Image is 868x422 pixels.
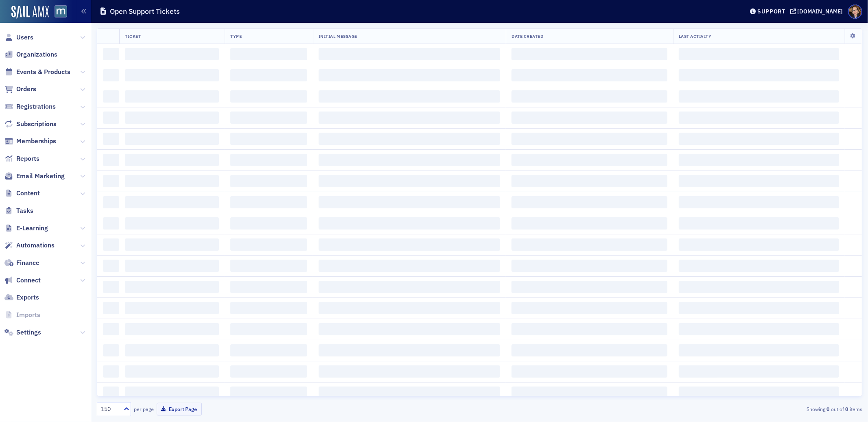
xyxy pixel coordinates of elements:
span: Tasks [16,206,33,215]
span: Orders [16,85,36,94]
span: Email Marketing [16,172,65,181]
img: SailAMX [11,6,49,19]
span: ‌ [230,154,307,166]
span: ‌ [230,281,307,293]
a: Imports [4,310,40,319]
span: ‌ [679,238,839,251]
span: ‌ [230,196,307,208]
span: ‌ [103,175,119,187]
span: ‌ [103,302,119,314]
span: ‌ [512,281,667,293]
span: ‌ [125,365,219,378]
span: ‌ [679,365,839,378]
button: [DOMAIN_NAME] [790,9,846,14]
span: Initial Message [319,33,357,39]
span: ‌ [512,196,667,208]
span: ‌ [230,48,307,60]
span: ‌ [125,48,219,60]
span: ‌ [125,281,219,293]
a: Users [4,33,33,42]
a: E-Learning [4,224,48,233]
span: ‌ [679,302,839,314]
span: ‌ [319,112,500,124]
strong: 0 [844,405,850,413]
span: ‌ [103,112,119,124]
span: ‌ [679,112,839,124]
span: ‌ [125,238,219,251]
span: ‌ [512,323,667,335]
span: ‌ [103,387,119,399]
span: ‌ [319,238,500,251]
span: ‌ [512,302,667,314]
span: ‌ [125,323,219,335]
span: ‌ [103,69,119,81]
span: Users [16,33,33,42]
span: ‌ [103,344,119,356]
span: ‌ [319,196,500,208]
div: Showing out of items [613,405,862,413]
label: per page [134,405,154,413]
span: ‌ [679,133,839,145]
span: Content [16,189,40,198]
span: Finance [16,258,39,267]
span: ‌ [512,48,667,60]
a: Subscriptions [4,120,57,129]
div: 150 [101,405,119,413]
a: Exports [4,293,39,302]
span: ‌ [512,175,667,187]
span: ‌ [125,302,219,314]
span: Events & Products [16,68,70,77]
span: ‌ [230,387,307,399]
span: ‌ [512,154,667,166]
span: ‌ [319,281,500,293]
span: ‌ [103,196,119,208]
span: ‌ [679,175,839,187]
span: ‌ [319,69,500,81]
span: Ticket [125,33,141,39]
a: Registrations [4,102,56,111]
span: ‌ [125,154,219,166]
span: ‌ [679,323,839,335]
span: ‌ [125,175,219,187]
span: ‌ [103,154,119,166]
span: ‌ [319,217,500,230]
span: ‌ [230,238,307,251]
span: ‌ [512,387,667,399]
span: ‌ [230,217,307,230]
span: ‌ [319,344,500,356]
span: ‌ [230,133,307,145]
span: Profile [848,4,862,19]
span: ‌ [512,217,667,230]
span: Type [230,33,242,39]
span: ‌ [319,133,500,145]
span: ‌ [230,260,307,272]
span: ‌ [230,112,307,124]
span: ‌ [679,344,839,356]
span: ‌ [103,281,119,293]
span: ‌ [125,69,219,81]
span: ‌ [512,238,667,251]
a: View Homepage [49,5,67,19]
a: Memberships [4,137,56,146]
span: Subscriptions [16,120,57,129]
span: ‌ [125,217,219,230]
span: Exports [16,293,39,302]
span: ‌ [679,217,839,230]
span: Settings [16,328,41,337]
span: ‌ [512,69,667,81]
span: E-Learning [16,224,48,233]
span: Last Activity [679,33,712,39]
span: ‌ [512,90,667,103]
span: ‌ [319,387,500,399]
span: ‌ [230,365,307,378]
h1: Open Support Tickets [110,7,180,16]
span: ‌ [512,344,667,356]
span: ‌ [319,48,500,60]
span: ‌ [230,90,307,103]
span: ‌ [319,260,500,272]
span: ‌ [230,344,307,356]
span: ‌ [125,112,219,124]
span: Date Created [512,33,543,39]
span: Organizations [16,50,57,59]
